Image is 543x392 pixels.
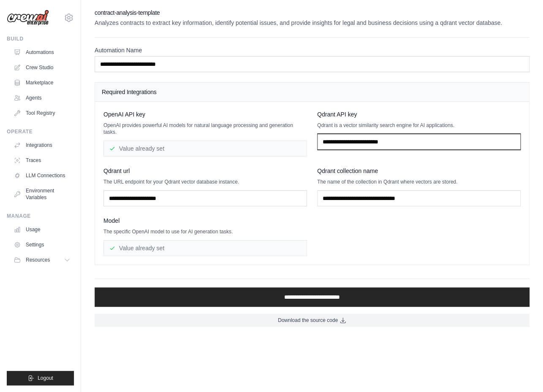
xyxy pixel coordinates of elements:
[10,184,74,204] a: Environment Variables
[103,178,307,185] p: The URL endpoint for your Qdrant vector database instance.
[103,240,307,256] div: Value already set
[317,178,521,185] p: The name of the collection in Qdrant where vectors are stored.
[10,106,74,120] a: Tool Registry
[7,35,74,42] div: Build
[103,110,145,119] span: OpenAI API key
[10,169,74,182] a: LLM Connections
[95,8,529,17] h2: contract-analysis-template
[7,371,74,385] button: Logout
[38,375,53,381] span: Logout
[103,167,130,175] span: Qdrant url
[102,88,522,96] h4: Required Integrations
[95,314,529,327] a: Download the source code
[10,91,74,105] a: Agents
[317,122,521,129] p: Qdrant is a vector similarity search engine for AI applications.
[317,110,357,119] span: Qdrant API key
[7,213,74,219] div: Manage
[317,167,378,175] span: Qdrant collection name
[95,19,529,27] p: Analyzes contracts to extract key information, identify potential issues, and provide insights fo...
[10,238,74,251] a: Settings
[103,122,307,135] p: OpenAI provides powerful AI models for natural language processing and generation tasks.
[7,128,74,135] div: Operate
[103,228,307,235] p: The specific OpenAI model to use for AI generation tasks.
[10,223,74,236] a: Usage
[10,61,74,74] a: Crew Studio
[10,138,74,152] a: Integrations
[10,154,74,167] a: Traces
[103,141,307,157] div: Value already set
[278,317,338,324] span: Download the source code
[95,46,529,54] label: Automation Name
[7,10,49,26] img: Logo
[10,76,74,89] a: Marketplace
[103,216,119,225] span: Model
[26,257,50,263] span: Resources
[10,253,74,267] button: Resources
[10,46,74,59] a: Automations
